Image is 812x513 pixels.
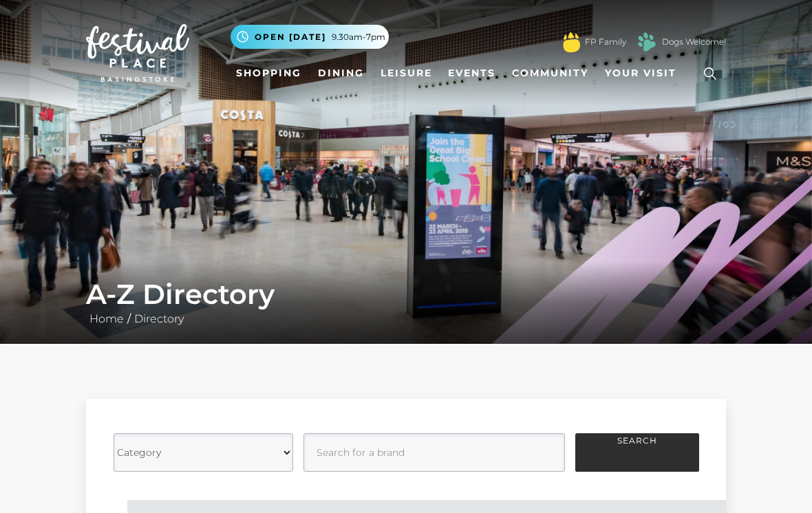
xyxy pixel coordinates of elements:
a: Dining [312,61,370,86]
input: Search for a brand [303,433,565,472]
button: Open [DATE] 9.30am-7pm [231,25,389,49]
button: Search [575,433,699,472]
a: Your Visit [599,61,689,86]
a: Community [506,61,594,86]
span: Open [DATE] [255,31,326,43]
span: 9.30am-7pm [332,31,385,43]
div: / [76,278,736,327]
a: FP Family [585,36,626,48]
span: Your Visit [605,66,676,80]
img: Festival Place Logo [86,24,189,82]
a: Dogs Welcome! [662,36,726,48]
a: Directory [131,312,187,325]
a: Leisure [375,61,438,86]
a: Events [442,61,501,86]
a: Shopping [231,61,307,86]
h1: A-Z Directory [86,278,726,311]
a: Home [86,312,127,325]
